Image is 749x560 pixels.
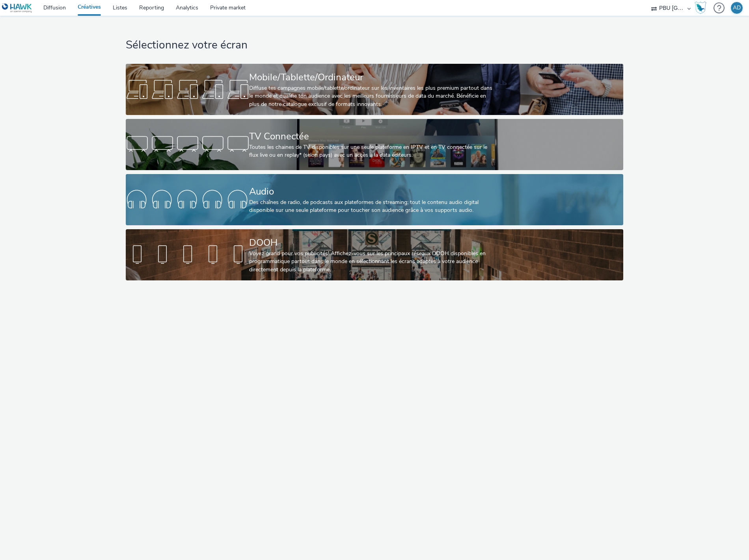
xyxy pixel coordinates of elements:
div: Voyez grand pour vos publicités! Affichez-vous sur les principaux réseaux DOOH disponibles en pro... [249,250,496,274]
img: undefined Logo [2,3,32,13]
div: Toutes les chaines de TV disponibles sur une seule plateforme en IPTV et en TV connectée sur le f... [249,143,496,159]
a: Hawk Academy [695,2,710,14]
div: TV Connectée [249,130,496,143]
a: TV ConnectéeToutes les chaines de TV disponibles sur une seule plateforme en IPTV et en TV connec... [126,119,623,170]
h1: Sélectionnez votre écran [126,38,623,53]
a: AudioDes chaînes de radio, de podcasts aux plateformes de streaming: tout le contenu audio digita... [126,174,623,225]
div: AD [733,2,741,14]
div: Mobile/Tablette/Ordinateur [249,70,496,84]
div: Audio [249,185,496,198]
div: Des chaînes de radio, de podcasts aux plateformes de streaming: tout le contenu audio digital dis... [249,198,496,215]
a: Mobile/Tablette/OrdinateurDiffuse tes campagnes mobile/tablette/ordinateur sur les inventaires le... [126,64,623,115]
div: Diffuse tes campagnes mobile/tablette/ordinateur sur les inventaires les plus premium partout dan... [249,84,496,108]
a: DOOHVoyez grand pour vos publicités! Affichez-vous sur les principaux réseaux DOOH disponibles en... [126,229,623,280]
img: Hawk Academy [695,2,706,14]
div: DOOH [249,236,496,250]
